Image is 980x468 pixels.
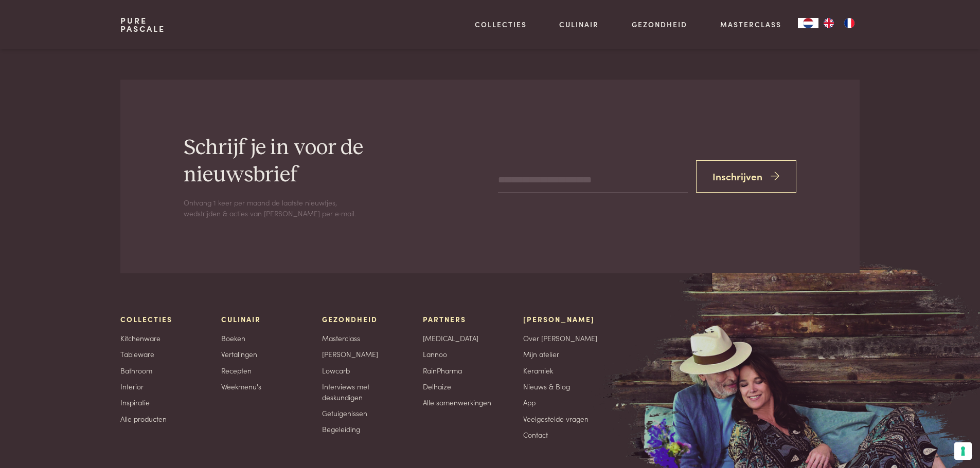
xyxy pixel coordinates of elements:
[632,19,687,30] a: Gezondheid
[221,381,261,392] a: Weekmenu's
[322,365,350,376] a: Lowcarb
[523,397,536,408] a: App
[475,19,527,30] a: Collecties
[423,397,491,408] a: Alle samenwerkingen
[954,442,972,460] button: Uw voorkeuren voor toestemming voor trackingtechnologieën
[120,414,167,424] a: Alle producten
[322,424,360,435] a: Begeleiding
[798,18,860,28] aside: Language selected: Nederlands
[559,19,599,30] a: Culinair
[322,381,406,402] a: Interviews met deskundigen
[221,349,257,360] a: Vertalingen
[839,18,860,28] a: FR
[221,314,261,325] span: Culinair
[120,349,154,360] a: Tableware
[818,18,860,28] ul: Language list
[322,333,360,344] a: Masterclass
[523,429,548,440] a: Contact
[423,365,462,376] a: RainPharma
[322,314,378,325] span: Gezondheid
[322,408,367,419] a: Getuigenissen
[221,333,245,344] a: Boeken
[120,16,165,33] a: PurePascale
[818,18,839,28] a: EN
[798,18,818,28] div: Language
[523,414,589,424] a: Veelgestelde vragen
[696,160,797,193] button: Inschrijven
[120,365,152,376] a: Bathroom
[720,19,781,30] a: Masterclass
[120,381,144,392] a: Interior
[523,349,559,360] a: Mijn atelier
[120,333,161,344] a: Kitchenware
[184,197,359,218] p: Ontvang 1 keer per maand de laatste nieuwtjes, wedstrijden & acties van [PERSON_NAME] per e‑mail.
[423,333,478,344] a: [MEDICAL_DATA]
[221,365,252,376] a: Recepten
[523,365,553,376] a: Keramiek
[423,381,451,392] a: Delhaize
[184,135,419,189] h2: Schrijf je in voor de nieuwsbrief
[423,314,466,325] span: Partners
[523,333,597,344] a: Over [PERSON_NAME]
[120,397,150,408] a: Inspiratie
[120,314,172,325] span: Collecties
[523,314,595,325] span: [PERSON_NAME]
[798,18,818,28] a: NL
[322,349,378,360] a: [PERSON_NAME]
[523,381,570,392] a: Nieuws & Blog
[423,349,447,360] a: Lannoo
